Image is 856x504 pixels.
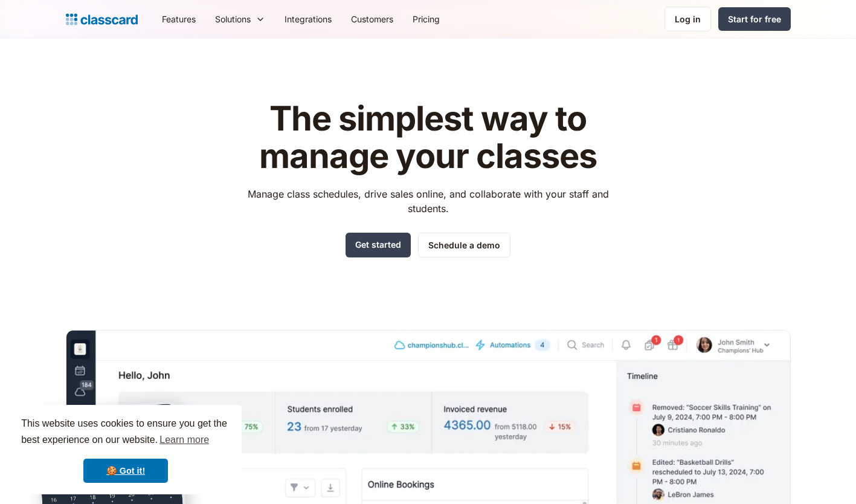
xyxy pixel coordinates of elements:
[665,7,711,31] a: Log in
[718,7,791,31] a: Start for free
[675,13,701,25] div: Log in
[418,233,510,257] a: Schedule a demo
[10,405,242,494] div: cookieconsent
[152,5,205,33] a: Features
[341,5,403,33] a: Customers
[728,13,781,25] div: Start for free
[66,11,138,28] a: home
[215,13,251,25] div: Solutions
[83,459,168,483] a: dismiss cookie message
[158,431,211,449] a: learn more about cookies
[346,233,411,257] a: Get started
[205,5,275,33] div: Solutions
[403,5,449,33] a: Pricing
[275,5,341,33] a: Integrations
[21,416,230,449] span: This website uses cookies to ensure you get the best experience on our website.
[236,100,620,175] h1: The simplest way to manage your classes
[236,187,620,216] p: Manage class schedules, drive sales online, and collaborate with your staff and students.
